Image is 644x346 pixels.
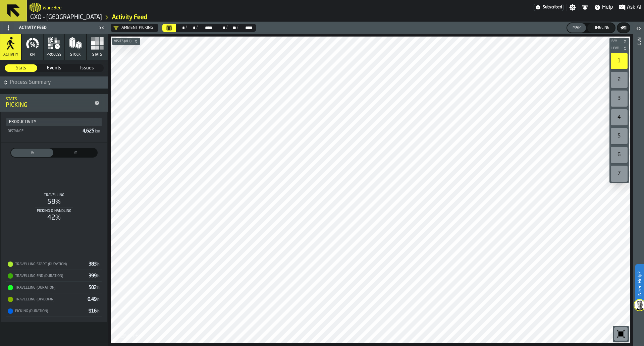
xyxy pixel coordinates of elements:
[88,297,100,302] span: 0.49
[616,3,644,11] label: button-toggle-Ask AI
[55,149,97,157] div: thumb
[611,72,628,88] div: 2
[10,148,54,158] label: button-switch-multi-Process Parts
[113,25,153,31] div: DropdownMenuValue-TmK94kQkw9xMGbuopW5fq
[534,4,563,11] a: link-to-/wh/i/ae0cd702-8cb1-4091-b3be-0aee77957c79/settings/billing
[591,3,616,11] label: button-toggle-Help
[187,25,196,31] div: Select date range
[14,297,85,302] div: Travelling (Up/Down)
[92,53,102,57] span: Stats
[3,53,18,57] span: Activity
[30,1,41,13] a: logo-header
[70,53,81,57] span: Stock
[543,5,562,10] span: Subscribed
[6,270,102,282] div: StatList-item-Travelling End (Duration)
[97,24,106,32] label: button-toggle-Close me
[9,120,99,124] div: Productivity
[14,286,86,290] div: Travelling (Duration)
[611,166,628,182] div: 7
[89,285,100,290] span: 502
[615,329,626,339] svg: Reset zoom and position
[47,53,61,57] span: process
[5,64,37,72] div: thumb
[14,309,86,313] div: Picking (Duration)
[6,282,102,293] div: StatList-item-Travelling (Duration)
[217,25,226,31] div: Select date range
[567,23,586,33] button: button-Map
[238,25,253,31] div: Select date range
[38,65,70,71] span: Events
[0,76,108,89] button: button-
[196,25,198,31] div: /
[97,309,100,313] span: h
[213,25,217,31] span: —
[587,23,615,33] button: button-Timeline
[4,64,38,72] label: button-switch-multi-Stats
[609,108,629,127] div: button-toolbar-undefined
[634,23,643,35] label: button-toggle-Open
[590,25,612,30] div: Timeline
[176,25,185,31] div: Select date range
[633,22,644,346] header: Info
[113,40,133,43] span: Visits (All)
[6,305,102,317] div: StatList-item-Picking (Duration)
[609,38,629,45] button: button-
[636,35,641,344] div: Info
[89,262,100,267] span: 383
[14,274,86,278] div: Travelling End (Duration)
[12,150,52,156] span: %
[162,24,256,32] div: Select date range
[609,52,629,70] div: button-toolbar-undefined
[1,142,107,322] div: stat-
[5,65,37,71] span: Stats
[38,64,71,72] label: button-switch-multi-Events
[226,25,228,31] div: /
[609,45,629,52] button: button-
[570,25,583,30] div: Map
[56,150,96,156] span: m
[95,129,100,133] span: km
[162,24,176,32] button: Select date range
[112,14,147,21] a: link-to-/wh/i/ae0cd702-8cb1-4091-b3be-0aee77957c79/feed/fdc57e91-80c9-44dd-92cd-81c982b068f3
[609,164,629,183] div: button-toolbar-undefined
[611,109,628,125] div: 4
[6,97,92,102] div: Stats
[228,25,237,31] div: Select date range
[579,4,591,11] label: button-toggle-Notifications
[112,38,140,45] button: button-
[2,22,97,33] div: Activity Feed
[567,4,579,11] label: button-toggle-Settings
[71,64,103,72] div: thumb
[89,309,100,313] span: 916
[602,3,613,11] span: Help
[97,274,100,278] span: h
[97,263,100,267] span: h
[71,65,103,71] span: Issues
[10,78,106,86] span: Process Summary
[534,4,563,11] div: Menu Subscription
[6,293,102,305] div: StatList-item-Travelling (Up/Down)
[111,24,158,32] div: DropdownMenuValue-TmK94kQkw9xMGbuopW5fq
[6,102,92,109] div: PICKING
[611,147,628,163] div: 6
[30,14,102,21] a: link-to-/wh/i/ae0cd702-8cb1-4091-b3be-0aee77957c79
[30,13,335,21] nav: Breadcrumb
[627,3,641,11] span: Ask AI
[609,146,629,164] div: button-toolbar-undefined
[97,286,100,290] span: h
[89,274,100,278] span: 399
[611,128,628,144] div: 5
[609,89,629,108] div: button-toolbar-undefined
[185,25,187,31] div: /
[7,126,101,135] div: StatList-item-Distance
[636,265,643,302] label: Need Help?
[618,23,630,33] button: button-
[1,112,107,142] div: stat-
[611,91,628,107] div: 3
[7,129,80,133] div: Distance
[610,40,622,43] span: Bay
[609,70,629,89] div: button-toolbar-undefined
[611,53,628,69] div: 1
[43,4,62,11] h2: Sub Title
[83,129,101,133] span: 4,625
